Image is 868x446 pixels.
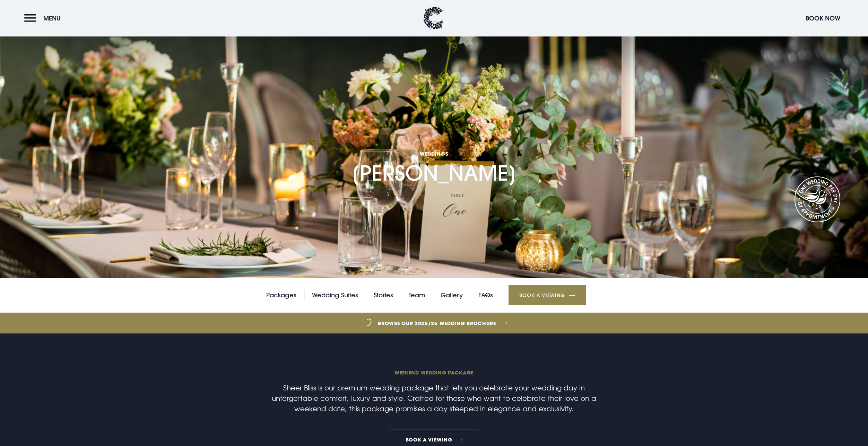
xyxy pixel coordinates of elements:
[269,382,599,414] p: Sheer Bliss is our premium wedding package that lets you celebrate your wedding day in unforgetta...
[351,150,517,157] span: Weddings
[509,285,586,305] a: Book a Viewing
[312,290,358,300] a: Wedding Suites
[351,96,517,185] h1: [PERSON_NAME]
[43,14,61,22] span: Menu
[409,290,425,300] a: Team
[269,369,599,376] span: Weekend wedding package
[478,290,493,300] a: FAQs
[441,290,463,300] a: Gallery
[24,11,64,26] button: Menu
[374,290,393,300] a: Stories
[423,7,444,30] img: Clandeboye Lodge
[802,11,844,26] button: Book Now
[266,290,296,300] a: Packages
